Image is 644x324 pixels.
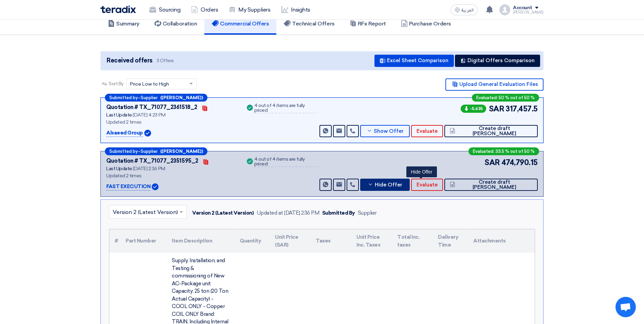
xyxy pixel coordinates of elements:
[350,20,386,27] h5: RFx Report
[257,209,319,217] div: Updated at [DATE] 2:36 PM
[484,157,500,168] span: SAR
[100,5,136,13] img: Teradix logo
[374,129,404,134] span: Show Offer
[106,172,237,179] div: Updated 2 times
[105,147,207,155] div: –
[310,229,351,253] th: Taxes
[147,13,205,35] a: Collaboration
[433,229,468,253] th: Delivery Time
[109,229,120,253] th: #
[457,126,532,136] span: Create draft [PERSON_NAME]
[234,229,270,253] th: Quantity
[133,166,165,172] span: [DATE] 2:36 PM
[615,297,636,317] div: Open chat
[109,80,124,87] span: Sort By
[100,13,147,35] a: Summary
[108,20,140,27] h5: Summary
[105,94,207,102] div: –
[141,95,158,100] span: Supplier
[342,13,393,35] a: RFx Report
[107,56,152,65] span: Received offers
[417,129,438,134] span: Evaluate
[489,103,504,114] span: SAR
[513,5,532,11] div: Account
[461,105,486,113] span: -5,635
[322,209,355,217] div: Submitted By
[468,147,539,155] div: Evaluated: 33.5 % out of 50 %
[106,112,132,118] span: Last Update
[276,2,316,17] a: Insights
[457,180,532,190] span: Create draft [PERSON_NAME]
[144,130,151,137] img: Verified Account
[375,182,402,187] span: Hide Offer
[472,94,539,102] div: Evaluated: 50 % out of 50 %
[468,229,535,253] th: Attachments
[360,125,410,137] button: Show Offer
[152,183,159,190] img: Verified Account
[284,20,334,27] h5: Technical Offers
[109,149,138,154] span: Submitted by
[499,4,510,15] img: profile_test.png
[417,182,438,187] span: Evaluate
[186,2,223,17] a: Orders
[141,149,158,154] span: Supplier
[160,95,203,100] b: ([PERSON_NAME])
[109,95,138,100] span: Submitted by
[106,129,143,137] p: Alsaeed Group
[445,78,544,91] button: Upload General Evaluation Files
[212,20,269,27] h5: Commercial Offers
[513,11,544,14] div: [PERSON_NAME]
[374,55,454,67] button: Excel Sheet Comparison
[276,13,342,35] a: Technical Offers
[411,179,443,191] button: Evaluate
[106,183,150,191] p: FAST EXECUTION
[411,125,443,137] button: Evaluate
[192,209,254,217] div: Version 2 (Latest Version)
[450,4,478,15] button: العربية
[106,103,197,111] div: Quotation # TX_71077_2361518_2
[444,125,538,137] button: Create draft [PERSON_NAME]
[351,229,392,253] th: Unit Price Inc. Taxes
[154,20,197,27] h5: Collaboration
[223,2,276,17] a: My Suppliers
[406,166,437,177] div: Hide Offer
[204,13,276,35] a: Commercial Offers
[106,119,237,126] div: Updated 2 times
[505,103,538,114] span: 317,457.5
[392,229,433,253] th: Total Inc. taxes
[106,166,132,172] span: Last Update
[120,229,166,253] th: Part Number
[166,229,234,253] th: Item Description
[461,8,474,13] span: العربية
[157,57,174,64] span: 3 Offers
[270,229,310,253] th: Unit Price (SAR)
[455,55,540,67] button: Digital Offers Comparison
[106,157,198,165] div: Quotation # TX_71077_2351595_2
[393,13,459,35] a: Purchase Orders
[501,157,538,168] span: 474,790.15
[133,112,165,118] span: [DATE] 4:23 PM
[160,149,203,154] b: ([PERSON_NAME])
[401,20,451,27] h5: Purchase Orders
[254,103,318,113] div: 4 out of 4 items are fully priced
[254,157,318,167] div: 4 out of 4 items are fully priced
[144,2,186,17] a: Sourcing
[360,179,410,191] button: Hide Offer
[130,80,169,88] span: Price Low to High
[444,179,538,191] button: Create draft [PERSON_NAME]
[358,209,377,217] div: Supplier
